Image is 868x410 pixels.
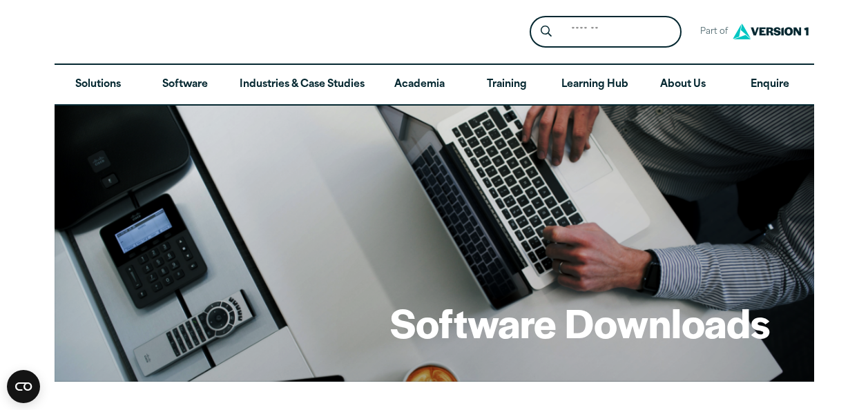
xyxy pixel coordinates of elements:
[55,65,814,105] nav: Desktop version of site main menu
[693,22,729,42] span: Part of
[55,65,142,105] a: Solutions
[57,14,168,49] img: SPSS Analytics Partner
[530,16,682,48] form: Site Header Search Form
[142,65,229,105] a: Software
[729,19,812,44] img: Version1 Logo
[726,65,813,105] a: Enquire
[541,26,552,37] svg: Search magnifying glass icon
[533,19,559,45] button: Search magnifying glass icon
[229,65,376,105] a: Industries & Case Studies
[639,65,726,105] a: About Us
[463,65,550,105] a: Training
[550,65,639,105] a: Learning Hub
[376,65,463,105] a: Academia
[390,295,770,349] h1: Software Downloads
[7,370,40,403] button: Open CMP widget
